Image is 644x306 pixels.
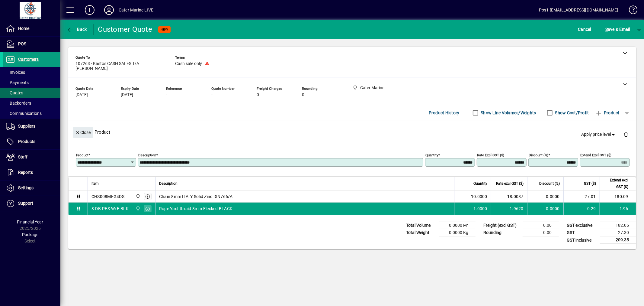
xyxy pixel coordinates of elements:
div: Cater Marine LIVE [119,5,153,15]
button: Cancel [577,24,593,35]
span: Rope Yachtbraid 8mm Flecked BLACK [159,206,232,212]
div: Product [68,121,636,143]
span: Discount (%) [539,180,560,187]
span: Communications [6,111,42,116]
td: 180.09 [600,190,636,203]
td: GST [564,229,600,236]
span: POS [18,41,26,46]
td: 0.00 [523,229,559,236]
td: Freight (excl GST) [480,222,523,229]
span: Reports [18,170,33,175]
mat-label: Description [138,153,156,157]
span: Quantity [473,180,487,187]
span: 107263 - Kastos CASH SALES T/A [PERSON_NAME] [75,61,166,71]
td: 0.0000 [527,203,563,215]
button: Close [73,127,93,138]
a: Products [3,134,60,149]
a: Staff [3,150,60,165]
td: 0.0000 [527,190,563,203]
div: 18.0087 [495,194,524,200]
span: Support [18,201,33,206]
td: 0.0000 Kg [439,229,476,236]
span: Back [67,27,87,32]
div: 8-DB-PES-W/F-BLK [91,206,129,212]
span: ave & Email [605,24,630,34]
a: POS [3,37,60,52]
span: Cash sale only [175,61,202,66]
span: Financial Year [17,220,43,224]
td: GST exclusive [564,222,600,229]
span: Cater Marine [134,193,141,200]
a: Invoices [3,67,60,77]
a: Settings [3,181,60,196]
span: [DATE] [121,93,133,97]
td: 0.00 [523,222,559,229]
a: Reports [3,165,60,180]
a: Communications [3,108,60,119]
div: Pos1 [EMAIL_ADDRESS][DOMAIN_NAME] [539,5,618,15]
div: CHS008MFG4DS [91,194,124,200]
span: Backorders [6,101,31,106]
a: Payments [3,77,60,88]
span: Payments [6,80,29,85]
td: 182.05 [600,222,636,229]
button: Save & Email [602,24,633,35]
span: Description [159,180,178,187]
span: Rate excl GST ($) [496,180,524,187]
app-page-header-button: Back [60,24,94,35]
span: GST ($) [584,180,596,187]
td: 0.0000 M³ [439,222,476,229]
td: 209.35 [600,236,636,244]
td: 27.30 [600,229,636,236]
span: [DATE] [75,93,88,97]
span: Suppliers [18,124,35,129]
div: 1.9620 [495,206,524,212]
span: 10.0000 [471,194,487,200]
td: GST inclusive [564,236,600,244]
span: S [605,27,608,32]
span: Extend excl GST ($) [604,177,628,190]
span: Settings [18,185,34,190]
span: Package [22,232,38,237]
button: Product History [426,107,462,118]
app-page-header-button: Delete [619,132,633,137]
span: Quotes [6,90,23,95]
span: Product History [429,108,460,118]
span: - [166,93,167,97]
span: - [211,93,213,97]
span: Apply price level [582,131,617,138]
span: Close [75,128,91,138]
button: Delete [619,127,633,142]
td: 27.01 [563,190,600,203]
td: Rounding [480,229,523,236]
a: Suppliers [3,119,60,134]
span: Product [595,108,620,118]
a: Backorders [3,98,60,108]
button: Product [592,107,623,118]
span: 0 [257,93,259,97]
td: Total Volume [403,222,439,229]
label: Show Line Volumes/Weights [480,110,536,116]
mat-label: Product [76,153,88,157]
span: Invoices [6,70,25,75]
mat-label: Discount (%) [529,153,548,157]
span: Home [18,26,29,31]
span: Item [91,180,99,187]
td: 1.96 [600,203,636,215]
mat-label: Extend excl GST ($) [580,153,611,157]
div: Customer Quote [98,24,152,34]
a: Knowledge Base [624,1,636,21]
button: Add [80,5,99,15]
span: Cancel [578,24,591,34]
app-page-header-button: Close [71,129,95,135]
a: Support [3,196,60,211]
a: Quotes [3,88,60,98]
span: Products [18,139,35,144]
mat-label: Quantity [425,153,438,157]
span: Staff [18,155,27,159]
span: Chain 8mm ITALY Solid Zinc DIN766/A [159,194,233,200]
button: Profile [99,5,119,15]
a: Home [3,21,60,36]
span: Customers [18,57,39,62]
span: 0 [302,93,304,97]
